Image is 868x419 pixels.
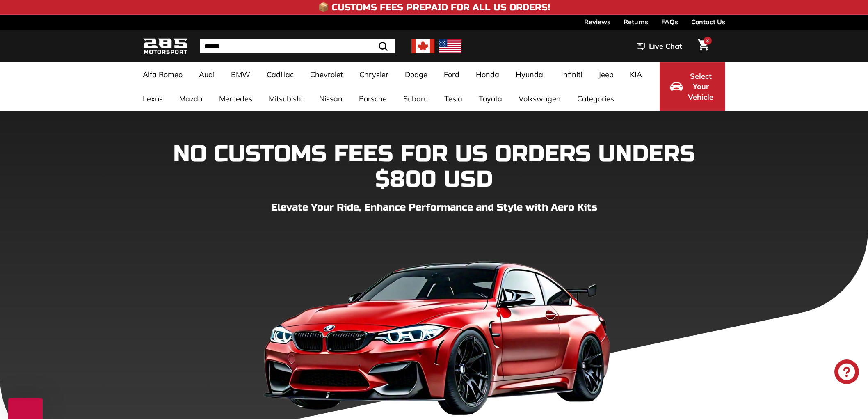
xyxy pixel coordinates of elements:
[302,62,351,87] a: Chevrolet
[661,15,678,29] a: FAQs
[693,32,714,60] a: Cart
[200,39,395,53] input: Search
[553,62,590,87] a: Infiniti
[171,87,211,111] a: Mazda
[135,62,191,87] a: Alfa Romeo
[143,142,725,192] h1: NO CUSTOMS FEES FOR US ORDERS UNDERS $800 USD
[211,87,260,111] a: Mercedes
[191,62,223,87] a: Audi
[624,15,648,29] a: Returns
[706,37,709,44] span: 3
[318,2,550,12] h4: 📦 Customs Fees Prepaid for All US Orders!
[832,359,861,386] inbox-online-store-chat: Shopify online store chat
[135,87,171,111] a: Lexus
[436,62,468,87] a: Ford
[569,87,622,111] a: Categories
[590,62,622,87] a: Jeep
[223,62,258,87] a: BMW
[311,87,351,111] a: Nissan
[395,87,436,111] a: Subaru
[471,87,510,111] a: Toyota
[626,36,693,57] button: Live Chat
[468,62,507,87] a: Honda
[143,200,725,215] p: Elevate Your Ride, Enhance Performance and Style with Aero Kits
[584,15,610,29] a: Reviews
[143,37,188,56] img: Logo_285_Motorsport_areodynamics_components
[691,15,725,29] a: Contact Us
[436,87,471,111] a: Tesla
[622,62,650,87] a: KIA
[660,62,725,111] button: Select Your Vehicle
[649,41,682,52] span: Live Chat
[258,62,302,87] a: Cadillac
[507,62,553,87] a: Hyundai
[397,62,436,87] a: Dodge
[351,62,397,87] a: Chrysler
[687,71,715,103] span: Select Your Vehicle
[351,87,395,111] a: Porsche
[510,87,569,111] a: Volkswagen
[260,87,311,111] a: Mitsubishi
